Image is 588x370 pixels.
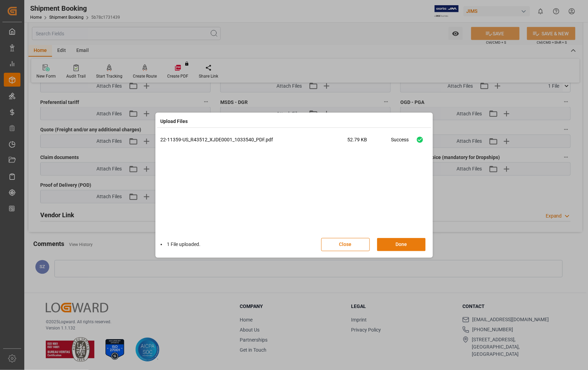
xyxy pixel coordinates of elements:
p: 22-11359-US_R43512_XJDE0001_1033540_PDF.pdf [161,136,348,143]
li: 1 File uploaded. [161,241,201,248]
h4: Upload Files [161,118,188,125]
span: 52.79 KB [348,136,391,148]
button: Done [377,238,426,251]
button: Close [321,238,370,251]
div: Success [391,136,409,148]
